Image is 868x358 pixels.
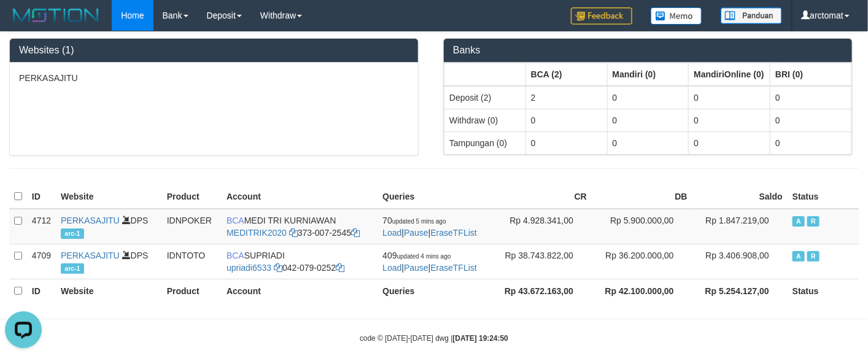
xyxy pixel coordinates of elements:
[392,218,446,225] span: updated 5 mins ago
[491,209,592,244] td: Rp 4.928.341,00
[222,209,378,244] td: MEDI TRI KURNIAWAN 373-007-2545
[289,228,298,238] a: Copy MEDITRIK2020 to clipboard
[61,216,120,225] a: PERKASAJITU
[525,86,607,109] td: 2
[592,244,692,279] td: Rp 36.200.000,00
[397,253,451,260] span: updated 4 mins ago
[336,263,344,273] a: Copy 0420790252 to clipboard
[382,216,446,225] span: 70
[491,279,592,302] th: Rp 43.672.163,00
[27,279,56,302] th: ID
[571,7,632,25] img: Feedback.jpg
[444,131,526,154] td: Tampungan (0)
[378,279,491,302] th: Queries
[27,244,56,279] td: 4709
[770,131,852,154] td: 0
[807,216,820,227] span: Running
[382,228,401,238] a: Load
[770,109,852,131] td: 0
[430,228,476,238] a: EraseTFList
[162,279,222,302] th: Product
[592,279,692,302] th: Rp 42.100.000,00
[61,263,84,274] span: arc-1
[382,251,477,273] span: | |
[689,131,770,154] td: 0
[788,185,859,209] th: Status
[453,334,508,343] strong: [DATE] 19:24:50
[56,185,162,209] th: Website
[792,251,805,262] span: Active
[607,131,689,154] td: 0
[360,334,508,343] small: code © [DATE]-[DATE] dwg |
[692,185,788,209] th: Saldo
[692,279,788,302] th: Rp 5.254.127,00
[770,86,852,109] td: 0
[689,109,770,131] td: 0
[5,5,42,42] button: Open LiveChat chat widget
[222,279,378,302] th: Account
[404,228,428,238] a: Pause
[607,63,689,86] th: Group: activate to sort column ascending
[444,86,526,109] td: Deposit (2)
[453,45,843,56] h3: Banks
[56,244,162,279] td: DPS
[382,263,401,273] a: Load
[351,228,360,238] a: Copy 3730072545 to clipboard
[788,279,859,302] th: Status
[382,251,451,260] span: 409
[689,86,770,109] td: 0
[227,263,271,273] a: upriadi6533
[525,109,607,131] td: 0
[592,185,692,209] th: DB
[430,263,476,273] a: EraseTFList
[689,63,770,86] th: Group: activate to sort column ascending
[19,72,409,84] p: PERKASAJITU
[491,185,592,209] th: CR
[592,209,692,244] td: Rp 5.900.000,00
[61,228,84,239] span: arc-1
[61,251,120,260] a: PERKASAJITU
[56,279,162,302] th: Website
[227,251,244,260] span: BCA
[222,244,378,279] td: SUPRIADI 042-079-0252
[227,228,287,238] a: MEDITRIK2020
[491,244,592,279] td: Rp 38.743.822,00
[792,216,805,227] span: Active
[19,45,409,56] h3: Websites (1)
[162,244,222,279] td: IDNTOTO
[525,131,607,154] td: 0
[227,216,244,225] span: BCA
[378,185,491,209] th: Queries
[651,7,702,25] img: Button%20Memo.svg
[382,216,477,238] span: | |
[607,86,689,109] td: 0
[27,209,56,244] td: 4712
[56,209,162,244] td: DPS
[27,185,56,209] th: ID
[162,209,222,244] td: IDNPOKER
[692,209,788,244] td: Rp 1.847.219,00
[9,6,103,25] img: MOTION_logo.png
[692,244,788,279] td: Rp 3.406.908,00
[404,263,428,273] a: Pause
[444,63,526,86] th: Group: activate to sort column ascending
[274,263,282,273] a: Copy upriadi6533 to clipboard
[525,63,607,86] th: Group: activate to sort column ascending
[721,7,782,24] img: panduan.png
[770,63,852,86] th: Group: activate to sort column ascending
[222,185,378,209] th: Account
[162,185,222,209] th: Product
[444,109,526,131] td: Withdraw (0)
[607,109,689,131] td: 0
[807,251,820,262] span: Running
